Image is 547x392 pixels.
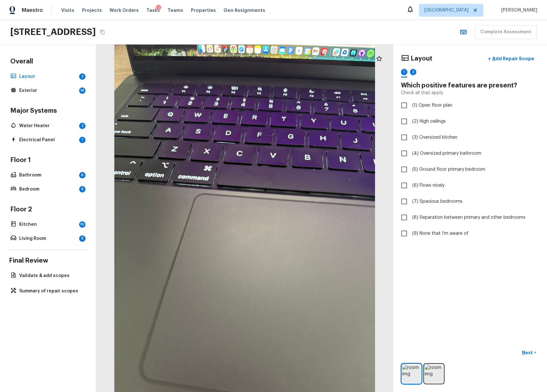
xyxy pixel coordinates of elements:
[424,7,469,13] span: [GEOGRAPHIC_DATA]
[401,90,444,96] p: Check all that apply.
[79,221,86,228] div: 10
[156,5,161,11] div: 1
[146,8,160,12] span: Tasks
[19,123,77,129] p: Water Heater
[19,137,77,143] p: Electrical Panel
[410,69,416,75] div: 2
[79,137,86,143] div: 1
[19,172,77,178] p: Bathroom
[79,186,86,192] div: 5
[9,205,87,215] h4: Floor 2
[402,364,421,383] img: room img
[401,69,407,75] div: 1
[483,52,539,65] button: +Add Repair Scope
[519,347,539,358] button: Next>
[167,7,183,13] span: Teams
[19,73,77,80] p: Layout
[110,7,139,13] span: Work Orders
[19,273,83,279] p: Validate & add scopes
[224,7,265,13] span: Geo Assignments
[412,166,485,173] span: (5) Ground floor primary bedroom
[412,230,469,237] span: (9) None that I’m aware of
[79,73,86,80] div: 2
[19,186,77,192] p: Bedroom
[82,7,102,13] span: Projects
[19,288,83,294] p: Summary of repair scopes
[191,7,216,13] span: Properties
[79,123,86,129] div: 2
[9,57,87,67] h4: Overall
[9,156,87,166] h4: Floor 1
[9,107,87,116] h4: Major Systems
[412,182,445,189] span: (6) Flows nicely
[412,214,526,221] span: (8) Separation between primary and other bedrooms
[491,55,534,62] p: Add Repair Scope
[412,118,446,125] span: (2) High ceilings
[522,349,534,356] p: Next
[412,102,452,109] span: (1) Open floor plan
[425,364,443,383] img: room img
[19,87,77,94] p: Exterior
[10,26,96,38] h2: [STREET_ADDRESS]
[9,257,87,265] h4: Final Review
[22,7,43,13] span: Maestro
[19,221,77,228] p: Kitchen
[61,7,74,13] span: Visits
[412,198,462,205] span: (7) Spacious bedrooms
[412,134,457,141] span: (3) Oversized kitchen
[79,172,86,178] div: 9
[412,150,481,157] span: (4) Oversized primary bathroom
[401,81,539,90] h4: Which positive features are present?
[19,235,77,242] p: Living Room
[499,7,537,13] span: [PERSON_NAME]
[98,28,107,36] button: Copy Address
[79,235,86,242] div: 5
[79,87,86,94] div: 19
[411,54,432,63] h4: Layout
